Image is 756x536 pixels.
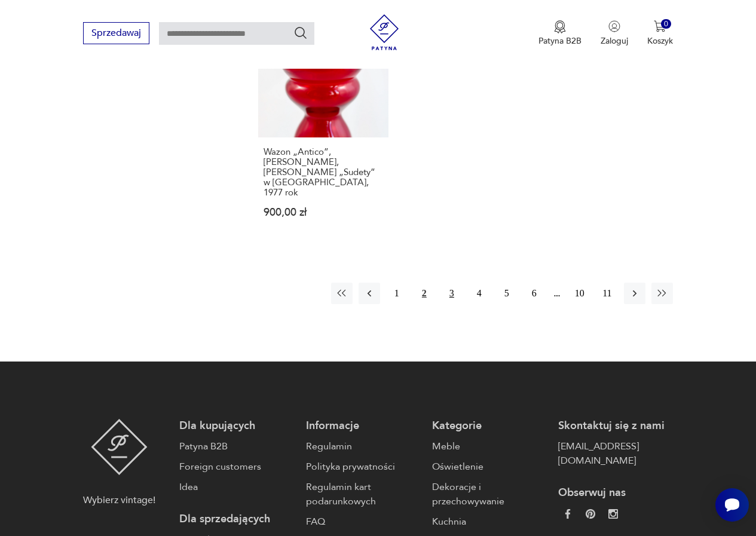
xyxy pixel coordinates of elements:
iframe: Smartsupp widget button [715,488,749,522]
a: KlasykWazon „Antico”, Stefan Sadowski, Huta Szkła „Sudety” w Szczytnej Śląskiej, 1977 rokWazon „A... [258,8,388,241]
button: Szukaj [293,26,308,40]
p: Koszyk [647,35,673,47]
img: Ikona koszyka [654,20,666,32]
a: [EMAIL_ADDRESS][DOMAIN_NAME] [558,439,672,468]
a: Oświetlenie [432,460,546,474]
p: Informacje [306,419,420,433]
button: 0Koszyk [647,20,673,47]
button: 10 [569,283,590,304]
a: Kuchnia [432,514,546,529]
a: Polityka prywatności [306,460,420,474]
img: da9060093f698e4c3cedc1453eec5031.webp [563,509,573,519]
button: 11 [596,283,618,304]
a: Ikona medaluPatyna B2B [538,20,581,47]
button: 5 [496,283,518,304]
a: Regulamin kart podarunkowych [306,480,420,509]
a: Patyna B2B [179,439,293,454]
a: Foreign customers [179,460,293,474]
p: 900,00 zł [264,207,383,218]
img: c2fd9cf7f39615d9d6839a72ae8e59e5.webp [608,509,618,519]
button: 4 [469,283,490,304]
a: Sprzedawaj [83,30,149,38]
img: Patyna - sklep z meblami i dekoracjami vintage [366,14,402,50]
p: Obserwuj nas [558,486,672,500]
p: Kategorie [432,419,546,433]
a: Idea [179,480,293,494]
button: 2 [414,283,435,304]
button: Patyna B2B [538,20,581,47]
a: Meble [432,439,546,454]
button: 6 [524,283,545,304]
a: FAQ [306,514,420,529]
img: Ikonka użytkownika [608,20,620,32]
div: 0 [661,19,671,29]
p: Dla sprzedających [179,512,293,526]
button: Zaloguj [601,20,628,47]
p: Zaloguj [601,35,628,47]
p: Skontaktuj się z nami [558,419,672,433]
img: Ikona medalu [554,20,566,33]
img: Patyna - sklep z meblami i dekoracjami vintage [91,419,148,475]
img: 37d27d81a828e637adc9f9cb2e3d3a8a.webp [586,509,595,519]
p: Wybierz vintage! [83,493,155,507]
p: Dla kupujących [179,419,293,433]
a: Regulamin [306,439,420,454]
button: 3 [441,283,463,304]
button: Sprzedawaj [83,22,149,44]
a: Dekoracje i przechowywanie [432,480,546,509]
h3: Wazon „Antico”, [PERSON_NAME], [PERSON_NAME] „Sudety” w [GEOGRAPHIC_DATA], 1977 rok [264,147,383,198]
p: Patyna B2B [538,35,581,47]
button: 1 [386,283,408,304]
